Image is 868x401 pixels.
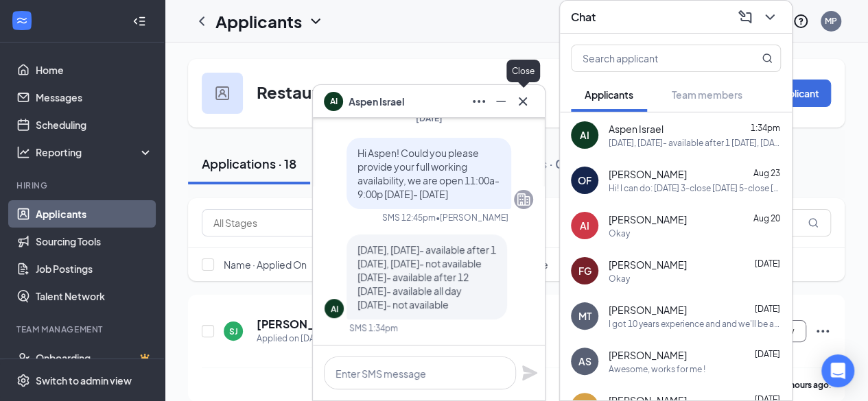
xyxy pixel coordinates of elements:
[609,348,687,362] span: [PERSON_NAME]
[15,14,29,27] svg: WorkstreamLogo
[382,212,436,223] div: SMS 12:45pm
[734,6,756,28] button: ComposeMessage
[471,93,487,110] svg: Ellipses
[755,349,780,359] span: [DATE]
[193,13,210,29] svg: ChevronLeft
[512,90,534,112] button: Cross
[762,53,773,64] svg: MagnifyingGlass
[751,123,780,133] span: 1:34pm
[36,228,153,255] a: Sourcing Tools
[753,168,780,178] span: Aug 23
[506,60,540,82] div: Close
[755,258,780,269] span: [DATE]
[229,326,238,337] div: SJ
[36,344,153,372] a: OnboardingCrown
[609,182,781,194] div: Hi! I can do: [DATE] 3-close [DATE] 5-close [DATE] 5-close [DATE] 11-5 I will also preface you gu...
[357,147,500,200] span: Hi Aspen! Could you please provide your full working availability, we are open 11:00a-9:00p [DATE...
[16,324,150,335] div: Team Management
[36,200,153,228] a: Applicants
[825,15,837,27] div: MP
[468,90,490,112] button: Ellipses
[753,213,780,223] span: Aug 20
[609,137,781,149] div: [DATE], [DATE]- available after 1 [DATE], [DATE]- not available [DATE]- available after 12 [DATE]...
[224,258,307,271] span: Name · Applied On
[609,303,687,317] span: [PERSON_NAME]
[821,354,854,387] div: Open Intercom Messenger
[672,88,742,101] span: Team members
[571,10,596,25] h3: Chat
[416,113,443,123] span: [DATE]
[202,155,296,172] div: Applications · 18
[609,318,781,330] div: I got 10 years experience and and we'll be available anytime for interview
[349,322,398,334] div: SMS 1:34pm
[257,317,315,332] h5: [PERSON_NAME]
[36,255,153,282] a: Job Postings
[572,45,734,71] input: Search applicant
[36,282,153,310] a: Talent Network
[814,323,831,339] svg: Ellipses
[16,145,30,159] svg: Analysis
[779,380,829,390] b: 20 hours ago
[515,191,532,208] svg: Company
[759,6,781,28] button: ChevronDown
[755,304,780,314] span: [DATE]
[578,309,591,323] div: MT
[609,258,687,271] span: [PERSON_NAME]
[762,9,778,25] svg: ChevronDown
[493,93,509,110] svg: Minimize
[132,14,146,28] svg: Collapse
[213,215,338,230] input: All Stages
[36,145,154,159] div: Reporting
[578,354,591,368] div: AS
[307,13,324,29] svg: ChevronDown
[578,173,591,187] div: OF
[36,56,153,84] a: Home
[349,94,405,109] span: Aspen Israel
[36,111,153,138] a: Scheduling
[609,363,705,375] div: Awesome, works for me !
[257,80,393,104] h3: Restaurant Hosts
[357,243,496,311] span: [DATE], [DATE]- available after 1 [DATE], [DATE]- not available [DATE]- available after 12 [DATE]...
[737,9,753,25] svg: ComposeMessage
[580,128,589,142] div: AI
[16,374,30,387] svg: Settings
[578,264,591,278] div: FG
[521,365,538,381] svg: Plane
[36,374,132,387] div: Switch to admin view
[436,212,508,223] span: • [PERSON_NAME]
[808,217,819,228] svg: MagnifyingGlass
[16,180,150,191] div: Hiring
[331,303,338,315] div: AI
[490,90,512,112] button: Minimize
[609,212,687,226] span: [PERSON_NAME]
[609,167,687,181] span: [PERSON_NAME]
[609,228,630,239] div: Okay
[515,93,531,110] svg: Cross
[585,88,633,101] span: Applicants
[215,10,302,33] h1: Applicants
[609,122,664,136] span: Aspen Israel
[793,13,809,29] svg: QuestionInfo
[257,332,331,345] div: Applied on [DATE]
[580,219,589,232] div: AI
[609,273,630,284] div: Okay
[36,84,153,111] a: Messages
[215,86,229,100] img: user icon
